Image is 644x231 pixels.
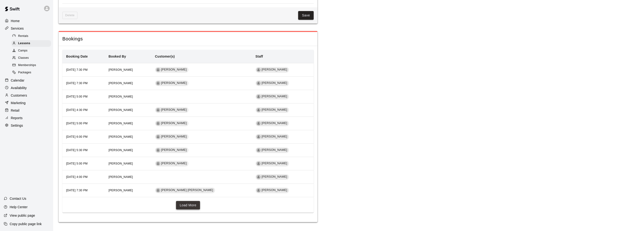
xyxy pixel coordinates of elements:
[155,161,189,166] div: [PERSON_NAME]
[256,81,261,85] div: Jaden Goodwin
[4,114,49,121] a: Reports
[155,147,189,153] div: [PERSON_NAME]
[256,147,289,153] div: [PERSON_NAME]
[260,175,289,179] span: [PERSON_NAME]
[4,122,49,129] a: Settings
[4,92,49,99] a: Customers
[18,70,31,75] span: Packages
[260,108,289,112] span: [PERSON_NAME]
[4,17,49,24] a: Home
[155,55,175,58] b: Customer(s)
[159,81,189,85] span: [PERSON_NAME]
[156,108,160,112] div: Harper Burnett
[62,12,77,19] span: This lesson can't be deleted because its tied to: credits,
[256,148,261,152] div: Jaden Goodwin
[108,95,133,98] span: [PERSON_NAME]
[155,121,189,126] div: [PERSON_NAME]
[108,149,133,152] span: [PERSON_NAME]
[260,161,289,166] span: [PERSON_NAME]
[256,174,289,180] div: [PERSON_NAME]
[4,77,49,84] a: Calendar
[156,68,160,72] div: Ava Tate
[4,99,49,106] a: Marketing
[156,148,160,152] div: Ella Vaux
[66,68,88,71] span: [DATE] 7:30 PM
[66,108,88,112] span: [DATE] 4:30 PM
[256,121,289,126] div: [PERSON_NAME]
[256,188,261,192] div: Jaden Goodwin
[256,68,261,72] div: Jaden Goodwin
[256,80,289,86] div: [PERSON_NAME]
[66,149,88,152] span: [DATE] 5:30 PM
[11,108,20,113] p: Retail
[10,196,26,201] p: Contact Us
[256,55,263,58] b: Staff
[11,93,27,98] p: Customers
[11,47,53,55] a: Camps
[11,69,53,76] a: Packages
[4,107,49,114] div: Retail
[108,68,133,71] span: [PERSON_NAME]
[4,25,49,32] a: Services
[159,134,189,139] span: [PERSON_NAME]
[10,222,42,226] p: Copy public page link
[155,134,189,140] div: [PERSON_NAME]
[18,48,28,53] span: Camps
[11,78,24,83] p: Calendar
[108,162,133,165] span: [PERSON_NAME]
[11,101,26,105] p: Marketing
[10,213,35,218] p: View public page
[256,121,261,125] div: Jaden Goodwin
[66,175,88,179] span: [DATE] 4:00 PM
[256,161,289,166] div: [PERSON_NAME]
[66,162,88,165] span: [DATE] 5:00 PM
[256,134,289,140] div: [PERSON_NAME]
[11,33,51,39] div: Rentals
[11,62,51,69] div: Memberships
[108,108,133,112] span: [PERSON_NAME]
[11,86,27,90] p: Availability
[155,188,215,193] div: [PERSON_NAME] [PERSON_NAME]
[260,121,289,125] span: [PERSON_NAME]
[260,94,289,99] span: [PERSON_NAME]
[156,161,160,166] div: Madalyn Ricciardi
[11,55,51,61] div: Classes
[10,205,28,209] p: Help Center
[159,121,189,125] span: [PERSON_NAME]
[155,107,189,113] div: [PERSON_NAME]
[4,84,49,91] div: Availability
[11,55,53,62] a: Classes
[256,107,289,113] div: [PERSON_NAME]
[159,67,189,72] span: [PERSON_NAME]
[18,56,29,60] span: Classes
[260,67,289,72] span: [PERSON_NAME]
[11,69,51,76] div: Packages
[108,82,133,85] span: [PERSON_NAME]
[66,95,88,98] span: [DATE] 5:00 PM
[156,188,160,192] div: Sawyer Ogle
[18,34,28,39] span: Rentals
[66,189,88,192] span: [DATE] 7:30 PM
[256,175,261,179] div: Jaden Goodwin
[155,67,189,73] div: [PERSON_NAME]
[108,135,133,138] span: [PERSON_NAME]
[260,134,289,139] span: [PERSON_NAME]
[256,161,261,166] div: Jaden Goodwin
[18,63,36,68] span: Memberships
[156,81,160,85] div: Ava Tate
[108,55,126,58] b: Booked By
[159,108,189,112] span: [PERSON_NAME]
[11,19,20,23] p: Home
[256,94,261,99] div: Jaden Goodwin
[159,148,189,152] span: [PERSON_NAME]
[256,94,289,99] div: [PERSON_NAME]
[260,81,289,85] span: [PERSON_NAME]
[176,201,200,210] button: Load More
[159,161,189,166] span: [PERSON_NAME]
